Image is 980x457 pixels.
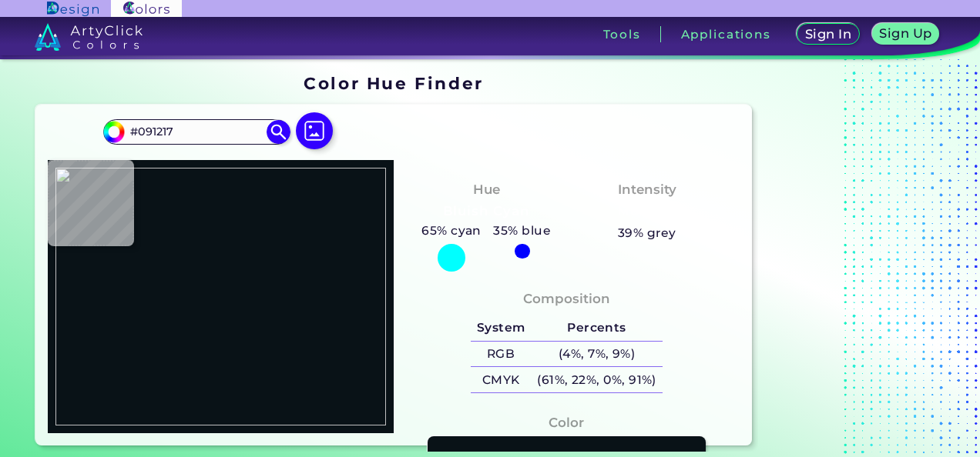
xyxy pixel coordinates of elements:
h4: Color [549,412,584,434]
a: Sign In [800,25,857,44]
h3: Medium [611,202,683,221]
img: icon picture [296,112,333,149]
h5: 65% cyan [415,221,487,241]
h5: (4%, 7%, 9%) [531,342,662,367]
img: icon search [267,120,290,143]
img: ArtyClick Design logo [47,2,99,16]
h5: Sign Up [882,28,930,39]
h5: 35% blue [488,221,557,241]
h5: CMYK [471,367,531,392]
iframe: Advertisement [758,68,951,452]
img: a806b3d7-6744-426c-a020-826c86373162 [55,168,386,426]
h4: Composition [523,288,610,310]
h5: Percents [531,315,662,341]
h3: Applications [681,28,771,40]
h3: Bluish Cyan [436,202,536,221]
h4: Intensity [618,178,676,201]
h5: 39% grey [618,223,676,243]
a: Sign Up [875,25,937,44]
h4: Hue [473,178,500,201]
h1: Color Hue Finder [304,72,483,95]
h5: (61%, 22%, 0%, 91%) [531,367,662,392]
h5: RGB [471,342,531,367]
h5: Sign In [807,28,850,40]
h3: Tools [603,28,641,40]
img: logo_artyclick_colors_white.svg [35,23,143,51]
input: type color.. [125,122,268,142]
h5: System [471,315,531,341]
